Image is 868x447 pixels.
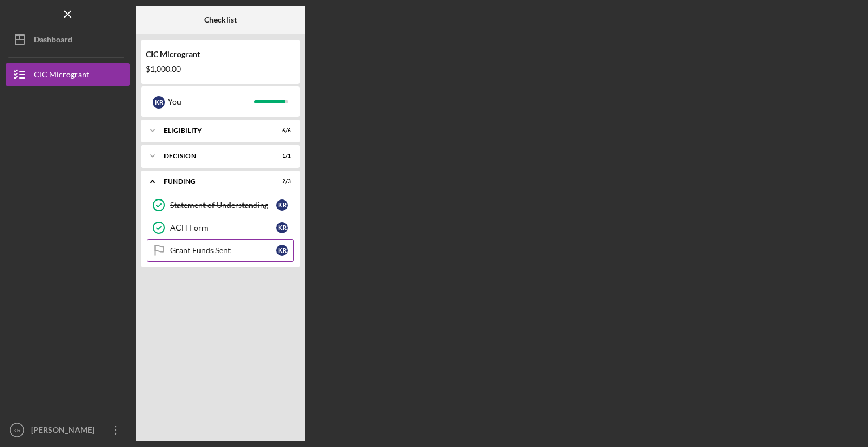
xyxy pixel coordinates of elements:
[276,222,288,233] div: K R
[147,216,294,239] a: ACH FormKR
[6,419,130,441] button: KR[PERSON_NAME]
[276,245,288,256] div: K R
[6,63,130,86] button: CIC Microgrant
[271,153,291,159] div: 1 / 1
[170,246,276,255] div: Grant Funds Sent
[271,127,291,134] div: 6 / 6
[6,28,130,51] button: Dashboard
[146,50,295,59] div: CIC Microgrant
[153,96,165,109] div: K R
[170,201,276,210] div: Statement of Understanding
[204,15,237,24] b: Checklist
[271,178,291,185] div: 2 / 3
[146,64,295,73] div: $1,000.00
[164,153,263,159] div: Decision
[147,194,294,216] a: Statement of UnderstandingKR
[164,178,263,185] div: FUNDING
[13,427,20,433] text: KR
[170,223,276,232] div: ACH Form
[34,63,89,89] div: CIC Microgrant
[168,92,254,111] div: You
[147,239,294,262] a: Grant Funds SentKR
[28,419,102,444] div: [PERSON_NAME]
[164,127,263,134] div: ELIGIBILITY
[34,28,72,54] div: Dashboard
[276,199,288,211] div: K R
